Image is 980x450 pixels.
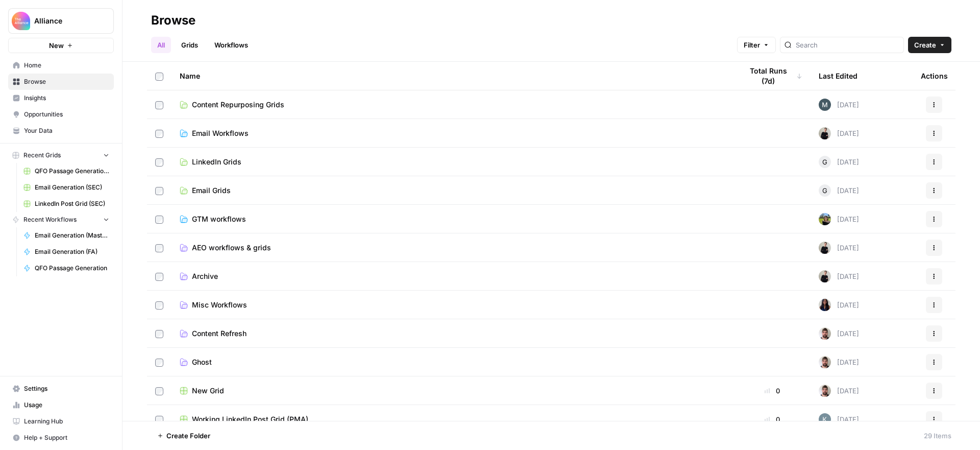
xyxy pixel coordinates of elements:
[19,163,114,179] a: QFO Passage Generation (CSC)
[8,38,114,53] button: New
[819,242,859,254] div: [DATE]
[8,148,114,163] button: Recent Grids
[35,247,109,256] span: Email Generation (FA)
[180,414,726,424] a: Working LinkedIn Post Grid (PMA)
[8,397,114,413] a: Usage
[819,213,859,225] div: [DATE]
[192,214,246,224] span: GTM workflows
[819,184,859,197] div: [DATE]
[819,156,859,168] div: [DATE]
[8,212,114,227] button: Recent Workflows
[35,183,109,192] span: Email Generation (SEC)
[35,167,109,176] span: QFO Passage Generation (CSC)
[819,127,831,139] img: rzyuksnmva7rad5cmpd7k6b2ndco
[151,37,171,53] a: All
[19,227,114,244] a: Email Generation (Master)
[175,37,204,53] a: Grids
[180,328,726,339] a: Content Refresh
[8,430,114,446] button: Help + Support
[24,400,109,410] span: Usage
[819,270,831,282] img: rzyuksnmva7rad5cmpd7k6b2ndco
[19,179,114,196] a: Email Generation (SEC)
[24,417,109,426] span: Learning Hub
[819,299,831,311] img: rox323kbkgutb4wcij4krxobkpon
[796,40,899,50] input: Search
[192,157,241,167] span: LinkedIn Grids
[24,77,109,86] span: Browse
[180,185,726,196] a: Email Grids
[8,413,114,430] a: Learning Hub
[192,100,284,110] span: Content Repurposing Grids
[819,413,859,425] div: [DATE]
[819,356,859,368] div: [DATE]
[819,299,859,311] div: [DATE]
[23,151,61,160] span: Recent Grids
[8,106,114,123] a: Opportunities
[819,242,831,254] img: rzyuksnmva7rad5cmpd7k6b2ndco
[192,386,224,396] span: New Grid
[35,199,109,208] span: LinkedIn Post Grid (SEC)
[924,431,951,441] div: 29 Items
[921,62,948,90] div: Actions
[208,37,254,53] a: Workflows
[192,185,231,196] span: Email Grids
[819,127,859,139] div: [DATE]
[914,40,936,50] span: Create
[819,413,831,425] img: c8wmpw7vlhc40nwaok2gp41g9gxh
[737,37,776,53] button: Filter
[19,196,114,212] a: LinkedIn Post Grid (SEC)
[8,90,114,106] a: Insights
[24,110,109,119] span: Opportunities
[819,270,859,282] div: [DATE]
[822,185,827,196] span: G
[23,215,77,224] span: Recent Workflows
[192,414,308,424] span: Working LinkedIn Post Grid (PMA)
[908,37,951,53] button: Create
[24,93,109,103] span: Insights
[819,99,831,111] img: h5oy9qq6rxts7uqn6ijihtw1159t
[192,357,212,367] span: Ghost
[819,356,831,368] img: 9ucy7zvi246h5jy943jx4fqk49j8
[180,128,726,138] a: Email Workflows
[180,300,726,310] a: Misc Workflows
[180,243,726,253] a: AEO workflows & grids
[12,12,30,30] img: Alliance Logo
[180,62,726,90] div: Name
[151,428,216,444] button: Create Folder
[180,357,726,367] a: Ghost
[180,386,726,396] a: New Grid
[35,231,109,240] span: Email Generation (Master)
[8,57,114,74] a: Home
[166,431,210,441] span: Create Folder
[192,128,249,138] span: Email Workflows
[19,260,114,276] a: QFO Passage Generation
[8,123,114,139] a: Your Data
[151,12,195,29] div: Browse
[8,381,114,397] a: Settings
[24,126,109,135] span: Your Data
[180,214,726,224] a: GTM workflows
[819,327,859,340] div: [DATE]
[24,61,109,70] span: Home
[742,62,802,90] div: Total Runs (7d)
[192,243,271,253] span: AEO workflows & grids
[819,62,857,90] div: Last Edited
[744,40,760,50] span: Filter
[180,100,726,110] a: Content Repurposing Grids
[180,157,726,167] a: LinkedIn Grids
[819,385,859,397] div: [DATE]
[819,99,859,111] div: [DATE]
[180,271,726,281] a: Archive
[34,16,96,26] span: Alliance
[819,213,831,225] img: wlj6vlcgatc3c90j12jmpqq88vn8
[192,328,247,339] span: Content Refresh
[49,40,64,51] span: New
[24,384,109,393] span: Settings
[19,244,114,260] a: Email Generation (FA)
[192,271,218,281] span: Archive
[819,327,831,340] img: 9ucy7zvi246h5jy943jx4fqk49j8
[822,157,827,167] span: G
[819,385,831,397] img: 9ucy7zvi246h5jy943jx4fqk49j8
[8,8,114,34] button: Workspace: Alliance
[742,386,802,396] div: 0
